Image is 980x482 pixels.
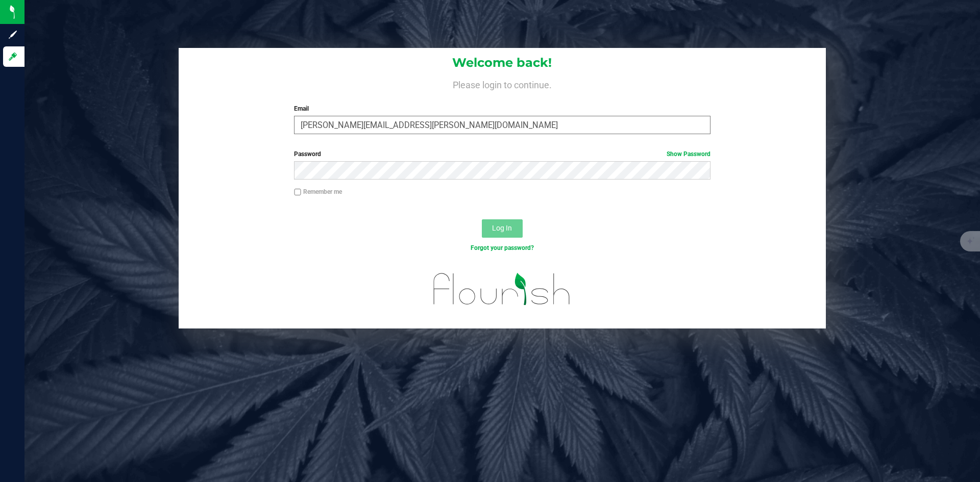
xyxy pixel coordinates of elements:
[482,219,523,238] button: Log In
[421,263,583,315] img: flourish_logo.svg
[471,244,534,251] a: Forgot your password?
[294,189,301,196] input: Remember me
[294,104,710,113] label: Email
[294,187,342,196] label: Remember me
[8,30,18,40] inline-svg: Sign up
[294,150,321,158] span: Password
[492,224,512,232] span: Log In
[667,150,710,158] a: Show Password
[179,56,826,69] h1: Welcome back!
[179,78,826,90] h4: Please login to continue.
[8,52,18,62] inline-svg: Log in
